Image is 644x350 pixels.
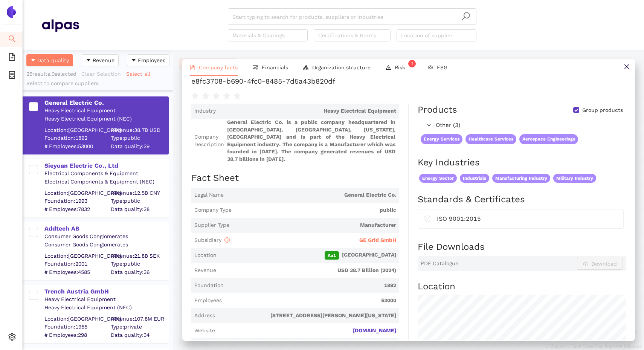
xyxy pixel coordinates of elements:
[44,287,168,296] div: Trench Austria GmbH
[212,92,220,100] span: star
[111,323,168,331] span: Type: private
[553,174,596,183] span: Military Industry
[418,280,626,293] h2: Location
[227,282,396,289] span: 1892
[44,331,106,339] span: # Employees: 298
[190,65,195,70] span: file-text
[111,126,168,134] div: Revenue: 38.7B USD
[44,252,106,260] div: Location: [GEOGRAPHIC_DATA]
[194,237,230,243] span: Subsidiary
[44,126,106,134] div: Location: [GEOGRAPHIC_DATA]
[427,123,431,127] span: right
[579,107,626,114] span: Group products
[194,252,217,259] span: Location
[418,193,626,206] h2: Standards & Certificates
[224,237,230,243] span: info-circle
[219,107,396,115] span: Heavy Electrical Equipment
[519,134,578,144] span: Aerospace Engineerings
[44,260,106,268] span: Foundation: 2001
[8,330,16,345] span: setting
[194,206,232,214] span: Company Type
[26,54,73,66] button: caret-downData quality
[233,92,241,100] span: star
[194,222,229,229] span: Supplier Type
[44,205,106,213] span: # Employees: 7832
[126,68,155,80] button: Select all
[127,54,169,66] button: caret-downEmployees
[253,65,258,70] span: fund-view
[44,225,168,233] div: Addtech AB
[421,260,458,267] span: PDF Catalogue
[191,92,199,100] span: star
[44,162,168,170] div: Sieyuan Electric Co., Ltd
[111,331,168,339] span: Data quality: 34
[312,64,371,70] span: Organization structure
[81,68,126,80] button: Clear Selection
[44,241,168,249] div: Consumer Goods Conglomerates
[8,50,16,66] span: file-add
[618,59,635,76] button: close
[227,119,396,163] span: General Electric Co. is a public company headquartered in [GEOGRAPHIC_DATA], [GEOGRAPHIC_DATA], [...
[8,32,16,47] span: search
[191,76,626,86] h1: e8fc3708-b690-4fc0-8485-7d5a43b820df
[411,61,414,66] span: 1
[199,64,238,70] span: Company facts
[26,80,169,87] div: Select to compare suppliers
[418,104,457,116] div: Products
[418,156,626,169] h2: Key Industries
[465,134,516,144] span: Healthcare Services
[194,297,222,304] span: Employees
[202,92,209,100] span: star
[111,205,168,213] span: Data quality: 38
[41,16,79,35] img: Homepage
[44,197,106,205] span: Foundation: 1993
[111,315,168,322] div: Revenue: 107.8M EUR
[44,99,168,107] div: General Electric Co.
[219,267,396,274] span: USD 38.7 Billion (2024)
[232,222,396,229] span: Manufacturer
[44,315,106,322] div: Location: [GEOGRAPHIC_DATA]
[218,312,396,319] span: [STREET_ADDRESS][PERSON_NAME][US_STATE]
[419,174,457,183] span: Energy Sector
[111,189,168,197] div: Revenue: 12.5B CNY
[194,267,216,274] span: Revenue
[235,206,396,214] span: public
[262,64,288,70] span: Financials
[26,71,76,77] span: 25 results, 0 selected
[194,312,215,319] span: Address
[31,58,36,64] span: caret-down
[395,64,413,70] span: Risk
[325,251,339,260] span: Aa1
[220,251,396,260] span: [GEOGRAPHIC_DATA]
[194,327,215,335] span: Website
[131,58,136,64] span: caret-down
[44,107,168,115] div: Heavy Electrical Equipment
[5,6,17,18] img: Logo
[460,174,489,183] span: Industrials
[44,178,168,186] div: Electrical Components & Equipment (NEC)
[126,70,150,78] span: Select all
[44,115,168,123] div: Heavy Electrical Equipment (NEC)
[386,65,391,70] span: warning
[8,69,16,84] span: container
[44,189,106,197] div: Location: [GEOGRAPHIC_DATA]
[223,92,230,100] span: star
[408,60,416,67] sup: 1
[424,214,431,222] span: safety-certificate
[428,65,433,70] span: eye
[194,191,224,199] span: Legal Name
[111,134,168,142] span: Type: public
[194,133,224,148] span: Company Description
[418,119,581,131] div: Other (3)
[93,56,114,64] span: Revenue
[111,268,168,276] span: Data quality: 36
[436,121,578,130] span: Other (3)
[44,323,106,331] span: Foundation: 1955
[303,65,308,70] span: apartment
[111,252,168,260] div: Revenue: 21.8B SEK
[194,107,216,115] span: Industry
[111,142,168,150] span: Data quality: 39
[225,297,396,304] span: 53000
[461,12,470,21] span: search
[86,58,91,64] span: caret-down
